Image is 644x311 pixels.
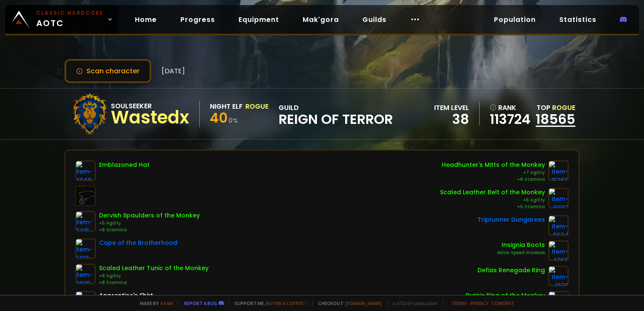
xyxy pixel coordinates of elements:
[497,241,545,249] div: Insignia Boots
[478,215,545,224] div: Triprunner Dungarees
[99,220,200,227] div: +5 Agility
[128,11,164,28] a: Home
[345,300,382,306] a: [DOMAIN_NAME]
[470,300,488,306] a: Privacy
[161,66,185,76] span: [DATE]
[279,113,393,126] span: Reign of Terror
[492,300,514,306] a: Consent
[440,188,545,197] div: Scaled Leather Belt of the Monkey
[466,291,545,300] div: Prairie Ring of the Monkey
[99,239,177,247] div: Cape of the Brotherhood
[490,102,531,113] div: rank
[99,227,200,233] div: +6 Stamina
[75,239,96,259] img: item-5193
[174,11,222,28] a: Progress
[111,101,189,111] div: Soulseeker
[135,300,173,306] span: Made by
[356,11,393,28] a: Guilds
[497,249,545,256] div: Minor Speed Increase
[548,215,569,236] img: item-9624
[75,264,96,284] img: item-9835
[440,204,545,210] div: +5 Stamina
[75,161,96,181] img: item-4048
[64,59,151,83] button: Scan character
[210,101,243,112] div: Night Elf
[229,300,308,306] span: Support me,
[99,279,209,286] div: +8 Stamina
[536,102,575,113] div: Top
[232,11,286,28] a: Equipment
[478,266,545,275] div: Defias Renegade Ring
[434,113,469,126] div: 38
[440,197,545,204] div: +6 Agility
[266,300,308,306] a: Buy me a coffee
[228,116,238,125] small: 0 %
[111,111,189,124] div: Wastedx
[442,169,545,176] div: +7 Agility
[442,161,545,169] div: Headhunter's Mitts of the Monkey
[552,103,575,113] span: Rogue
[548,266,569,286] img: item-1076
[99,273,209,279] div: +8 Agility
[442,176,545,183] div: +6 Stamina
[99,211,200,220] div: Dervish Spaulders of the Monkey
[434,102,469,113] div: item level
[387,300,437,306] span: v. d752d5 - production
[99,291,153,300] div: Apprentice's Shirt
[548,241,569,261] img: item-4055
[210,108,228,127] span: 40
[487,11,542,28] a: Population
[296,11,346,28] a: Mak'gora
[548,161,569,181] img: item-15355
[548,188,569,208] img: item-9827
[451,300,467,306] a: Terms
[99,264,209,273] div: Scaled Leather Tunic of the Monkey
[160,300,173,306] a: a fan
[5,5,118,34] a: Classic HardcoreAOTC
[99,161,150,169] div: Emblazoned Hat
[553,11,603,28] a: Statistics
[490,113,531,126] a: 113724
[184,300,217,306] a: Report a bug
[279,102,393,126] div: guild
[245,101,268,112] div: Rogue
[313,300,382,306] span: Checkout
[36,9,104,17] small: Classic Hardcore
[36,9,104,29] span: AOTC
[536,110,575,129] a: 18565
[75,211,96,231] img: item-7415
